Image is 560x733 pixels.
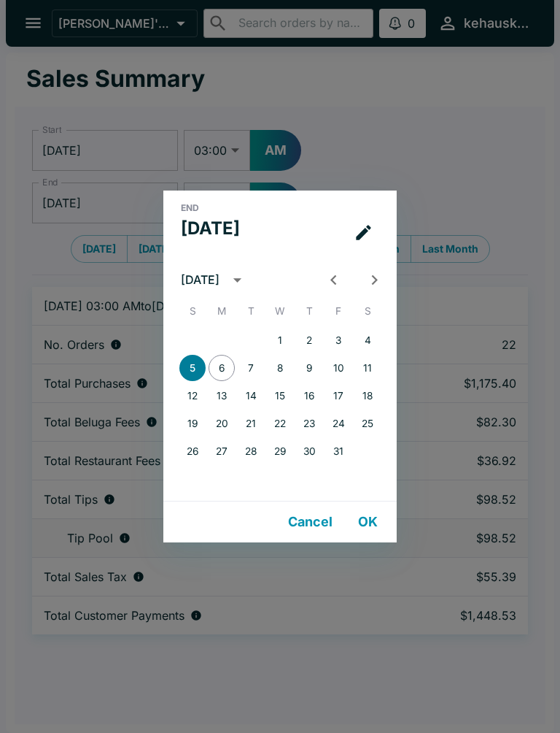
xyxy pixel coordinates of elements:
button: 24 [325,410,351,437]
button: calendar view is open, switch to year view [224,266,251,293]
button: OK [344,507,391,537]
button: 29 [267,438,293,464]
button: 4 [354,327,381,353]
button: 30 [296,438,322,464]
button: 7 [238,355,264,381]
button: 16 [296,383,322,409]
button: 13 [209,383,235,409]
span: Saturday [354,296,381,326]
span: Tuesday [238,296,264,326]
button: 8 [267,355,293,381]
button: Cancel [282,507,338,537]
button: 14 [238,383,264,409]
button: 31 [325,438,351,464]
h4: [DATE] [181,218,240,239]
button: 19 [179,410,206,437]
button: 1 [267,327,293,353]
button: 17 [325,383,351,409]
button: 5 [179,355,206,381]
button: Next month [361,266,388,293]
button: 10 [325,355,351,381]
button: 20 [209,410,235,437]
button: 21 [238,410,264,437]
button: 12 [179,383,206,409]
button: Previous month [320,266,347,293]
button: 28 [238,438,264,464]
button: 27 [209,438,235,464]
div: [DATE] [181,272,219,287]
button: 22 [267,410,293,437]
span: Wednesday [267,296,293,326]
button: 11 [354,355,381,381]
button: 23 [296,410,322,437]
span: Friday [325,296,351,326]
span: Sunday [179,296,206,326]
span: Monday [209,296,235,326]
button: 6 [209,355,235,381]
button: 3 [325,327,351,353]
button: 25 [354,410,381,437]
span: End [181,202,199,214]
button: calendar view is open, go to text input view [348,217,379,248]
span: Thursday [296,296,322,326]
button: 18 [354,383,381,409]
button: 2 [296,327,322,353]
button: 15 [267,383,293,409]
button: 9 [296,355,322,381]
button: 26 [179,438,206,464]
